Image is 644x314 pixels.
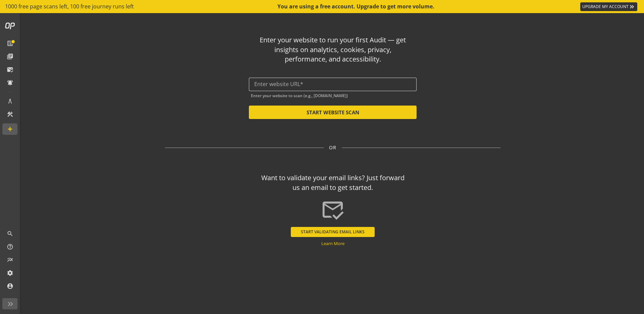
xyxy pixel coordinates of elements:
div: Want to validate your email links? Just forward us an email to get started. [258,173,408,192]
span: OR [329,144,336,151]
a: Learn More [321,240,344,246]
mat-icon: construction [7,111,13,118]
mat-hint: Enter your website to scan (e.g., [DOMAIN_NAME]) [251,92,348,98]
a: UPGRADE MY ACCOUNT [580,2,637,11]
mat-icon: account_circle [7,283,13,289]
span: 1000 free page scans left, 100 free journey runs left [5,3,134,10]
button: START WEBSITE SCAN [249,106,417,119]
mat-icon: help_outline [7,243,13,250]
mat-icon: architecture [7,98,13,105]
div: You are using a free account. Upgrade to get more volume. [277,3,435,10]
mat-icon: settings [7,270,13,276]
div: Enter your website to run your first Audit — get insights on analytics, cookies, privacy, perform... [258,35,408,64]
mat-icon: list_alt [7,40,13,47]
mat-icon: multiline_chart [7,257,13,263]
mat-icon: add [7,126,13,132]
button: START VALIDATING EMAIL LINKS [291,227,375,237]
input: Enter website URL* [254,81,411,87]
mat-icon: keyboard_double_arrow_right [629,3,635,10]
mat-icon: search [7,230,13,237]
mat-icon: mark_email_read [321,198,344,222]
mat-icon: notifications_active [7,79,13,86]
mat-icon: library_books [7,53,13,60]
mat-icon: mark_email_read [7,66,13,73]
